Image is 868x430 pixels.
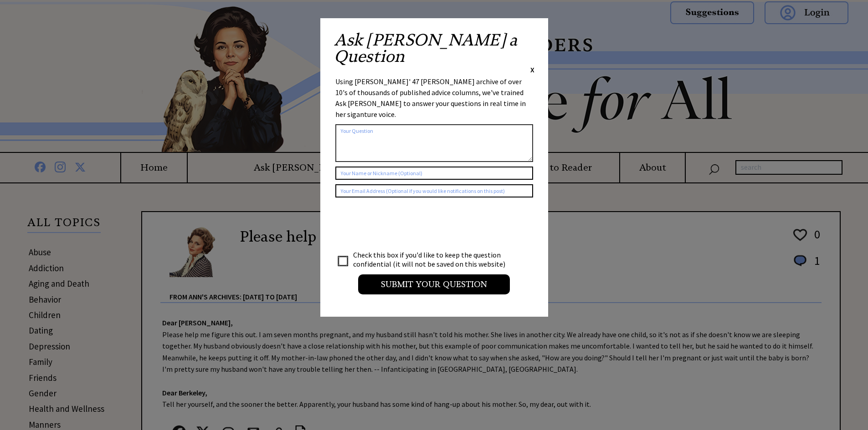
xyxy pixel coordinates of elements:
div: Using [PERSON_NAME]' 47 [PERSON_NAME] archive of over 10's of thousands of published advice colum... [335,76,533,120]
input: Your Name or Nickname (Optional) [335,167,533,180]
span: X [530,65,534,74]
input: Submit your Question [358,274,510,294]
iframe: reCAPTCHA [335,207,474,242]
input: Your Email Address (Optional if you would like notifications on this post) [335,184,533,197]
h2: Ask [PERSON_NAME] a Question [334,32,534,65]
td: Check this box if you'd like to keep the question confidential (it will not be saved on this webs... [353,250,514,269]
